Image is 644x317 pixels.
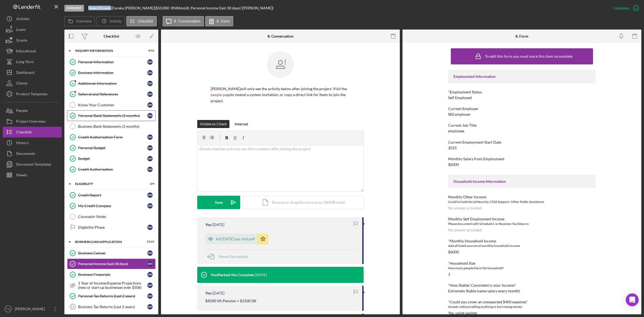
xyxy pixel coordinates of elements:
a: Checklist [3,127,62,137]
div: Dashboard [16,67,34,79]
div: 8. Conversation [268,34,294,38]
a: My Credit CompassDH [67,201,156,211]
div: $6000 [448,162,459,167]
div: D H [147,70,153,75]
div: Monthly Self Employment Income [448,217,596,221]
a: Business Bank Statements (3 months) [67,121,156,132]
div: D H [147,225,153,230]
a: Counselor Notes [67,211,156,222]
div: | 8. Personal Income (last 30 days) ([PERSON_NAME]) [186,6,273,10]
div: Please document with Schedule C or Business Tax Returns [448,221,596,227]
div: Yes, using savings [448,311,477,315]
a: Dashboard [3,67,62,78]
button: Sheets [3,170,62,180]
div: Additional Information [78,81,147,86]
div: Current Employment Start Date [448,140,596,144]
div: Checklist [104,34,119,38]
button: Educational [3,46,62,56]
div: employee [448,129,464,133]
a: Referral and ReferencesDH [67,89,156,100]
div: Monthly Other Income [448,195,596,199]
div: Credit Report [78,193,147,197]
div: D H [147,167,153,172]
div: Business Bank Statements (3 months) [78,124,155,129]
span: $50,000 [156,6,169,10]
text: TW [6,308,10,311]
div: My Credit Compass [78,204,147,208]
div: D H [147,92,153,97]
div: Self Employed [448,96,472,100]
div: *How Stable/ Consistent is your Income? [448,283,596,287]
div: *Monthly Household Income [448,239,596,243]
button: Activity [3,13,62,24]
div: Add all listed sources of monthly household income [448,243,596,249]
a: Credit Authorization FormDH [67,132,156,143]
div: 84 mo [176,6,186,10]
div: W2 employer [448,112,471,116]
button: Long-Term [3,56,62,67]
div: Open Intercom Messenger [626,293,639,306]
div: Could include Social Security, Child Support, Other Public Assistance [448,199,596,205]
div: D H [147,304,153,309]
a: Document Templates [3,159,62,170]
div: 9 / 11 [145,49,154,52]
button: 8. Form [205,16,233,26]
div: You Marked this Complete [211,273,254,277]
div: Educational [16,46,36,58]
div: You [205,291,212,295]
div: BUSINESS LOAN APPLICATION [75,240,141,243]
button: Internal [232,120,251,128]
a: People [3,105,62,116]
div: Know Your Customer [78,103,147,107]
a: Clients [3,78,62,89]
label: Activity [109,19,121,23]
div: D H [147,102,153,108]
div: Visible to Client [200,120,227,128]
button: Move Documents [205,250,254,263]
a: Business FinancialsDH [67,269,156,280]
div: [PERSON_NAME] [13,304,48,316]
div: D H [147,156,153,161]
label: Checklist [138,19,153,23]
div: 1 Year of Income/Expense Projections (new or start up businesses over $50k) [78,281,147,290]
label: 8. Form [217,19,230,23]
div: Activity [16,13,29,25]
button: kid [DATE] pay stub.pdf [205,234,268,244]
a: History [3,137,62,148]
div: D H [147,283,153,288]
div: In Review [64,5,84,12]
div: kid [DATE] pay stub.pdf [216,237,255,241]
button: Complete [608,3,641,13]
div: D H [147,81,153,86]
div: Answer without selling anything or borrowing money [448,304,596,309]
b: Snoo St Louis [88,6,111,10]
div: To edit this form you must mark this item incomplete [485,54,573,59]
div: Complete [613,3,629,13]
div: Credit Authorization [78,167,147,172]
div: Documents [16,148,35,160]
a: Personal InformationDH [67,57,156,67]
div: Business Canvas [78,251,147,255]
a: 11Business Tax Returns (Last 2 years)DH [67,301,156,312]
div: Counselor Notes [78,214,155,219]
tspan: 11 [71,305,74,308]
div: D H [147,272,153,277]
a: Eligibility PhaseDH [67,222,156,233]
div: Employment Information [453,74,590,79]
button: Project Overview [3,116,62,127]
div: Document Templates [16,159,51,171]
a: Credit AuthorizationDH [67,164,156,175]
a: Documents [3,148,62,159]
a: Personal Bank Statements (3 months)DH [67,110,156,121]
div: Checklist [16,127,32,139]
a: Know Your CustomerDH [67,100,156,110]
div: D H [147,250,153,256]
div: Household Income Information [453,179,590,184]
div: Business Tax Returns (Last 2 years) [78,305,147,309]
div: Monthly Salary from Employment [448,157,596,161]
button: Grants [3,35,62,46]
